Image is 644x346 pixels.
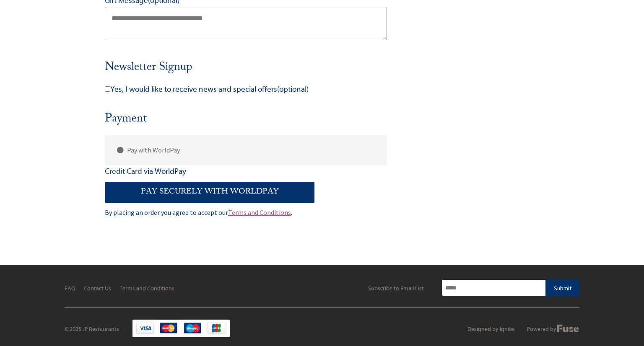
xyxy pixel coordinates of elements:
h3: Payment [105,111,387,135]
button: Pay securely with WorldPay [105,182,314,203]
a: Contact Us [84,285,111,292]
div: © 2025 JP Restaurants [65,325,119,333]
input: Yes, I would like to receive news and special offers(optional) [105,86,110,92]
span: (optional) [277,85,309,94]
label: Yes, I would like to receive news and special offers [105,83,387,100]
button: Submit [545,280,580,297]
a: Terms and Conditions [119,285,174,292]
a: Terms and Conditions [228,208,291,217]
a: Powered by [527,325,579,333]
a: FAQ [65,285,75,292]
label: Pay with WorldPay [107,135,387,165]
a: Designed by Ignite. [467,325,515,333]
h3: Newsletter Signup [105,60,387,77]
p: Credit Card via WorldPay [105,165,387,178]
div: By placing an order you agree to accept our . [105,207,387,218]
div: Subscribe to Email List [368,285,424,292]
